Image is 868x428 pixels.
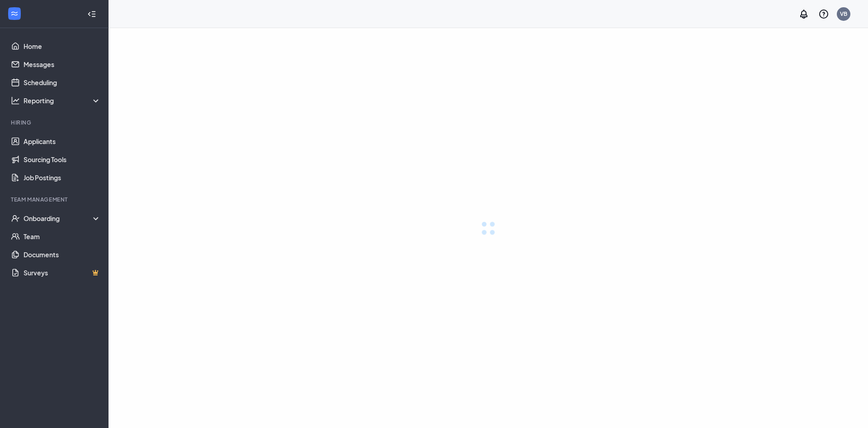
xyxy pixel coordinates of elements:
[11,196,99,203] div: Team Management
[24,168,101,187] a: Job Postings
[24,245,101,264] a: Documents
[11,214,20,223] svg: UserCheck
[24,37,101,55] a: Home
[87,10,96,19] svg: Collapse
[24,150,101,168] a: Sourcing Tools
[24,73,101,91] a: Scheduling
[24,96,101,105] div: Reporting
[818,9,829,19] svg: QuestionInfo
[24,214,101,223] div: Onboarding
[798,9,809,19] svg: Notifications
[24,132,101,150] a: Applicants
[10,9,19,18] svg: WorkstreamLogo
[11,119,99,126] div: Hiring
[24,227,101,245] a: Team
[24,264,101,282] a: SurveysCrown
[24,55,101,73] a: Messages
[11,96,20,105] svg: Analysis
[840,10,847,18] div: VB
